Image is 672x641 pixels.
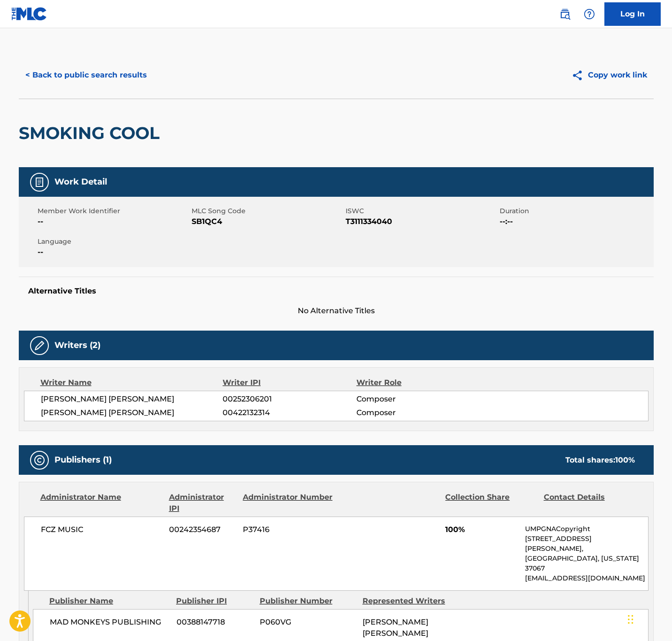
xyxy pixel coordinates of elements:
span: 00388147718 [177,617,253,628]
img: search [559,8,571,20]
iframe: Chat Widget [625,596,672,641]
p: [EMAIL_ADDRESS][DOMAIN_NAME] [525,573,648,583]
img: help [584,8,595,20]
img: Copy work link [572,70,588,81]
div: Administrator Name [40,492,162,514]
p: UMPGNACopyright [525,524,648,534]
span: ISWC [346,206,497,216]
span: FCZ MUSIC [41,524,162,535]
span: -- [38,216,189,227]
span: 100% [445,524,518,535]
span: Composer [356,407,478,418]
span: Composer [356,394,478,405]
span: SB1QC4 [192,216,343,227]
h5: Work Detail [54,177,107,187]
span: --:-- [500,216,651,227]
span: -- [38,247,189,258]
div: Writer IPI [223,377,356,388]
span: Language [38,237,189,247]
span: No Alternative Titles [19,305,654,317]
h2: SMOKING COOL [19,123,164,144]
div: Writer Name [40,377,223,388]
div: Help [580,5,599,23]
span: MLC Song Code [192,206,343,216]
p: [STREET_ADDRESS][PERSON_NAME], [525,534,648,554]
div: Publisher Number [260,595,355,607]
div: Publisher Name [49,595,169,607]
div: Writer Role [356,377,478,388]
span: T3111334040 [346,216,497,227]
span: 00242354687 [169,524,236,535]
div: Drag [628,605,633,633]
h5: Publishers (1) [54,455,112,465]
div: Administrator Number [243,492,334,514]
button: < Back to public search results [19,63,154,87]
h5: Alternative Titles [28,286,644,296]
img: MLC Logo [11,7,47,21]
div: Publisher IPI [176,595,253,607]
button: Copy work link [565,63,654,87]
img: Writers [34,340,45,351]
span: 00422132314 [223,407,356,418]
span: MAD MONKEYS PUBLISHING [50,617,170,628]
span: [PERSON_NAME] [PERSON_NAME] [41,407,223,418]
a: Log In [604,2,661,26]
div: Contact Details [544,492,635,514]
span: P060VG [260,617,355,628]
div: Represented Writers [363,595,458,607]
span: Member Work Identifier [38,206,189,216]
span: Duration [500,206,651,216]
p: [GEOGRAPHIC_DATA], [US_STATE] 37067 [525,554,648,573]
h5: Writers (2) [54,340,100,351]
div: Administrator IPI [169,492,236,514]
span: P37416 [243,524,334,535]
span: 00252306201 [223,394,356,405]
a: Public Search [556,5,574,23]
div: Total shares: [565,455,635,466]
span: 100 % [615,456,635,464]
div: Collection Share [445,492,536,514]
span: [PERSON_NAME] [PERSON_NAME] [41,394,223,405]
img: Work Detail [34,177,45,188]
img: Publishers [34,455,45,466]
